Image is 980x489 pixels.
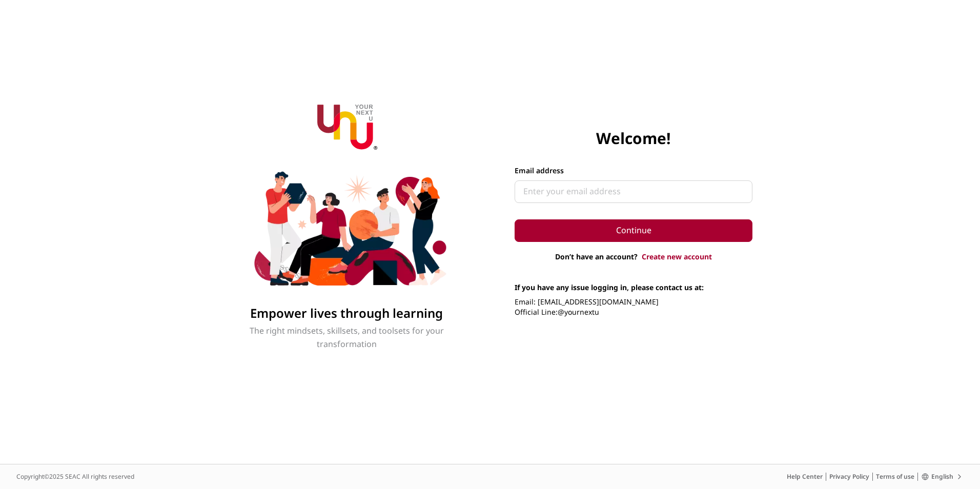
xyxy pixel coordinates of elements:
span: Don’t have an account? [555,252,638,262]
a: Terms of use [876,473,914,481]
div: Empower lives through learning [228,306,465,322]
div: Copyright © 2025 SEAC All rights reserved [16,473,787,481]
label: Email address [515,166,564,176]
p: If you have any issue logging in, please contact us at: [515,283,752,293]
div: The right mindsets, skillsets, and toolsets for your transformation [228,324,465,351]
a: Create new account [642,252,712,262]
h4: Welcome! [515,129,752,150]
a: Help Center [787,473,823,481]
span: English [931,473,953,481]
p: Official Line : @yournextu [515,308,752,318]
img: yournextu-logo-v2.svg [271,96,422,162]
button: Continue [515,219,752,242]
a: [EMAIL_ADDRESS][DOMAIN_NAME] [538,297,659,308]
p: Email : [515,297,752,308]
input: Enter your email address [515,180,752,203]
a: Privacy Policy [829,473,869,481]
img: Empower lives through learning [244,162,449,286]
